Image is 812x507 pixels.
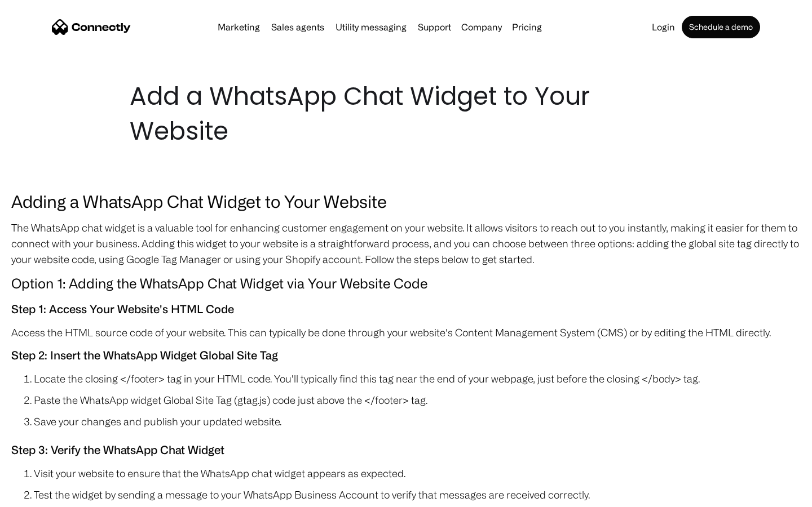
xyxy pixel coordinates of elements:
[23,487,68,503] ul: Language list
[11,273,801,294] h4: Option 1: Adding the WhatsApp Chat Widget via Your Website Code
[11,188,801,214] h3: Adding a WhatsApp Chat Widget to Your Website
[647,23,679,32] a: Login
[34,392,801,408] li: Paste the WhatsApp widget Global Site Tag (gtag.js) code just above the </footer> tag.
[507,23,546,32] a: Pricing
[11,324,801,340] p: Access the HTML source code of your website. This can typically be done through your website's Co...
[11,300,801,319] h5: Step 1: Access Your Website's HTML Code
[11,220,801,267] p: The WhatsApp chat widget is a valuable tool for enhancing customer engagement on your website. It...
[413,23,456,32] a: Support
[213,23,264,32] a: Marketing
[34,487,801,502] li: Test the widget by sending a message to your WhatsApp Business Account to verify that messages ar...
[34,465,801,481] li: Visit your website to ensure that the WhatsApp chat widget appears as expected.
[130,79,682,149] h1: Add a WhatsApp Chat Widget to Your Website
[11,487,68,503] aside: Language selected: English
[11,346,801,365] h5: Step 2: Insert the WhatsApp Widget Global Site Tag
[461,19,502,35] div: Company
[267,23,329,32] a: Sales agents
[34,371,801,386] li: Locate the closing </footer> tag in your HTML code. You'll typically find this tag near the end o...
[11,441,801,460] h5: Step 3: Verify the WhatsApp Chat Widget
[331,23,411,32] a: Utility messaging
[34,413,801,429] li: Save your changes and publish your updated website.
[682,16,760,38] a: Schedule a demo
